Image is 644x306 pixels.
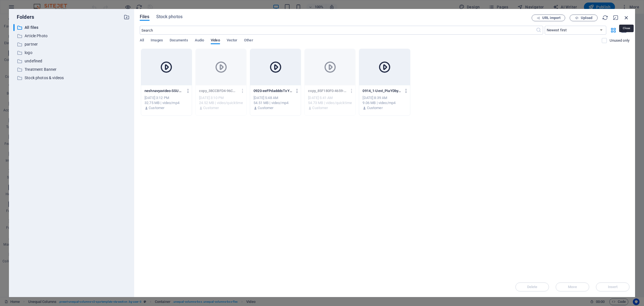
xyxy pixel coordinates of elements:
[613,15,619,21] i: Minimize
[581,16,592,20] span: Upload
[211,37,220,45] span: Video
[363,100,406,105] div: 9.06 MB | video/mp4
[13,74,130,81] div: Stock photos & videos
[199,95,243,100] div: [DATE] 3:10 PM
[13,41,130,48] div: partner
[170,37,188,45] span: Documents
[140,37,144,45] span: All
[25,58,119,64] p: undefined
[363,95,406,100] div: [DATE] 8:39 AM
[570,15,598,21] button: Upload
[149,105,164,110] p: Customer
[254,95,297,100] div: [DATE] 5:48 AM
[25,50,119,56] p: logo
[13,49,130,56] div: logo
[199,88,238,93] p: copy_38CCBFD4-96CA-4174-9D3F-054683793753-XBphpMPNZXpeMml3Hz9ZKg.MOV
[308,95,352,100] div: [DATE] 5:41 AM
[140,26,536,35] input: Search
[140,13,150,20] span: Files
[13,58,130,65] div: undefined
[13,32,130,39] div: Article Photo
[305,49,355,85] div: This file has already been selected or is not supported by this element
[542,16,560,20] span: URL import
[254,88,292,93] p: 0920-eeFPdadddsTxYQrT6oOdLw.mp4
[367,105,383,110] p: Customer
[195,37,204,45] span: Audio
[203,105,219,110] p: Customer
[25,75,119,81] p: Stock photos & videos
[13,66,130,73] div: Treatment Banner
[602,15,608,21] i: Reload
[610,38,629,43] p: Displays only files that are not in use on the website. Files added during this session can still...
[145,100,188,105] div: 32.75 MB | video/mp4
[308,88,347,93] p: copy_85F180F0-4659-4B50-ACC9-24DCDCD78F99-QOfEdsrmoD1zpucUoL1HFA.MOV
[151,37,163,45] span: Images
[124,14,130,20] i: Create new folder
[258,105,273,110] p: Customer
[13,24,15,31] div: ​
[25,33,119,39] p: Article Photo
[199,100,243,105] div: 24.52 MB | video/quicktime
[254,100,297,105] div: 54.51 MB | video/mp4
[145,95,188,100] div: [DATE] 3:12 PM
[532,15,565,21] button: URL import
[25,66,119,73] p: Treatment Banner
[244,37,253,45] span: Other
[363,88,401,93] p: 0914_1-UevI_PIaYDby0LpjcWviXg.mp4
[25,41,119,48] p: partner
[13,13,34,21] p: Folders
[227,37,238,45] span: Vector
[156,13,183,20] span: Stock photos
[145,88,183,93] p: neshnavyavideo-SSUeQCIda6vTRrwXevyfXg.mp4
[308,100,352,105] div: 54.73 MB | video/quicktime
[25,24,119,31] p: All files
[312,105,328,110] p: Customer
